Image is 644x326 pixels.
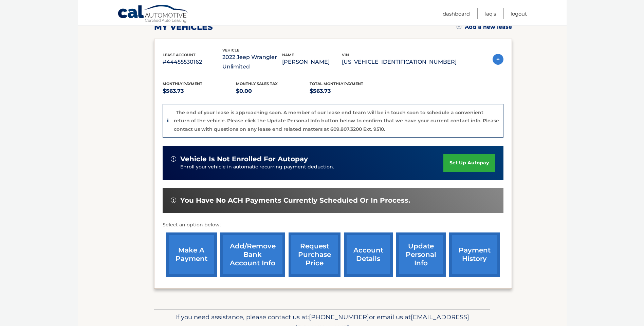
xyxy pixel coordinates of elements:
a: account details [344,232,393,277]
p: #44455530162 [163,57,222,67]
span: Total Monthly Payment [310,81,363,86]
span: vehicle is not enrolled for autopay [180,155,308,163]
h2: my vehicles [154,22,213,32]
span: lease account [163,53,196,57]
a: Add/Remove bank account info [220,232,285,277]
p: $0.00 [236,86,310,96]
img: add.svg [457,24,461,29]
p: $563.73 [163,86,236,96]
a: FAQ's [484,8,496,19]
p: Enroll your vehicle in automatic recurring payment deduction. [180,163,444,171]
span: vin [342,53,349,57]
span: [PHONE_NUMBER] [309,313,369,321]
p: The end of your lease is approaching soon. A member of our lease end team will be in touch soon t... [174,109,499,132]
img: accordion-active.svg [493,54,503,65]
a: Cal Automotive [117,4,189,24]
p: [PERSON_NAME] [282,57,342,67]
a: Add a new lease [457,24,512,30]
p: $563.73 [310,86,383,96]
a: request purchase price [289,232,341,277]
span: vehicle [222,48,239,53]
a: Logout [511,8,527,19]
span: Monthly Payment [163,81,202,86]
img: alert-white.svg [171,198,176,203]
p: Select an option below: [163,221,503,229]
span: name [282,53,294,57]
p: [US_VEHICLE_IDENTIFICATION_NUMBER] [342,57,457,67]
a: make a payment [166,232,217,277]
span: Monthly sales Tax [236,81,278,86]
a: update personal info [396,232,446,277]
a: Dashboard [443,8,470,19]
a: set up autopay [443,154,495,172]
p: 2022 Jeep Wrangler Unlimited [222,53,282,72]
img: alert-white.svg [171,156,176,162]
span: You have no ACH payments currently scheduled or in process. [180,196,410,205]
a: payment history [449,232,500,277]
